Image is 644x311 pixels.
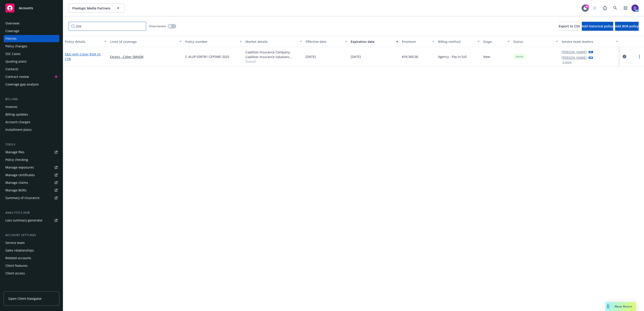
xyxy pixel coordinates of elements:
[590,4,599,13] a: Start snowing
[4,126,59,133] a: Installment plans
[4,164,59,171] a: Manage exposures
[4,233,59,237] div: Account settings
[244,36,304,47] button: Market details
[562,55,587,60] a: [PERSON_NAME]
[560,36,620,47] button: Service team leaders
[245,59,302,63] span: Show all
[5,217,43,224] div: Loss summary generator
[559,22,580,31] button: Export to CSV
[4,97,59,101] div: Billing
[110,54,182,59] a: Excess - Cyber 5Mx5M
[621,4,630,13] a: Switch app
[438,54,467,59] span: Agency - Pay in full
[515,55,524,59] span: Active
[5,35,17,42] div: Policies
[110,39,177,44] div: Lines of coverage
[562,39,613,44] div: Service team leaders
[615,24,639,28] span: Add BOR policy
[400,36,436,47] button: Premium
[4,111,59,118] a: Billing updates
[68,22,146,31] input: Filter by keyword...
[5,270,25,277] div: Client access
[5,187,26,194] div: Manage BORs
[622,54,627,59] a: circleInformation
[4,50,59,57] a: SSC Cases
[306,54,316,59] span: [DATE]
[605,302,611,311] div: Drag to move
[351,54,361,59] span: [DATE]
[637,54,642,59] a: more
[605,302,636,311] button: Nova Assist
[4,247,59,254] a: Sales relationships
[5,254,31,262] div: Related accounts
[582,22,613,31] button: Add historical policy
[559,24,580,28] span: Export to CSV
[5,171,35,179] div: Manage certificates
[4,35,59,42] a: Policies
[585,4,589,9] div: 46
[402,54,418,59] span: $39,360.00
[483,39,505,44] div: Stage
[4,179,59,186] a: Manage claims
[5,149,24,156] div: Manage files
[611,4,620,13] a: Search
[615,304,632,308] span: Nova Assist
[4,66,59,73] a: Contacts
[562,50,587,54] a: [PERSON_NAME]
[4,254,59,262] a: Related accounts
[5,50,21,57] div: SSC Cases
[245,50,302,59] div: Coalition Insurance Company, Coalition Insurance Solutions (Carrier)
[185,54,229,59] span: C-4LUP-039781-CEPSME-2025
[4,118,59,126] a: Account charges
[108,36,183,47] button: Lines of coverage
[5,239,25,246] div: Service team
[5,179,28,186] div: Manage claims
[5,20,19,27] div: Overview
[5,247,34,254] div: Sales relationships
[306,39,342,44] div: Effective date
[4,20,59,27] a: Overview
[5,156,28,163] div: Policy checking
[5,194,40,201] div: Summary of insurance
[4,103,59,110] a: Invoices
[4,217,59,224] a: Loss summary generator
[65,52,101,61] a: E&O with Cyber
[349,36,400,47] button: Expiration date
[4,27,59,35] a: Coverage
[4,43,59,50] a: Policy changes
[5,66,18,73] div: Contacts
[183,36,244,47] button: Policy number
[4,2,59,14] a: Accounts
[5,81,39,88] div: Coverage gap analysis
[562,61,571,64] button: 2 more
[304,36,349,47] button: Effective date
[5,164,34,171] div: Manage exposures
[5,126,32,133] div: Installment plans
[65,39,101,44] div: Policy details
[402,39,430,44] div: Premium
[63,36,108,47] button: Policy details
[481,36,512,47] button: Stage
[4,149,59,156] a: Manage files
[19,6,33,10] span: Accounts
[513,39,553,44] div: Status
[4,142,59,147] div: Tools
[4,73,59,80] a: Contract review
[4,156,59,163] a: Policy checking
[582,24,613,28] span: Add historical policy
[483,54,490,59] span: New
[4,171,59,179] a: Manage certificates
[512,36,560,47] button: Status
[4,239,59,246] a: Service team
[438,39,475,44] div: Billing method
[72,6,111,11] span: Pixelogic Media Partners
[5,262,28,269] div: Client features
[436,36,481,47] button: Billing method
[4,194,59,201] a: Summary of insurance
[4,262,59,269] a: Client features
[5,103,18,110] div: Invoices
[5,43,27,50] div: Policy changes
[5,73,29,80] div: Contract review
[4,270,59,277] a: Client access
